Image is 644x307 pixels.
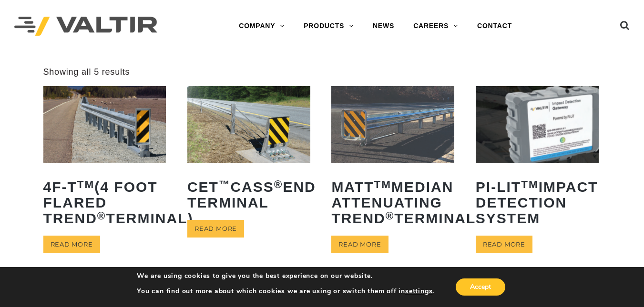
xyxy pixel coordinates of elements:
sup: ™ [219,178,231,190]
a: NEWS [363,17,404,36]
sup: TM [521,178,539,190]
button: Accept [456,278,505,296]
a: CAREERS [404,17,468,36]
h2: MATT Median Attenuating TREND Terminal [331,172,454,233]
p: We are using cookies to give you the best experience on our website. [137,272,434,280]
sup: ® [386,210,395,222]
a: MATTTMMedian Attenuating TREND®Terminal [331,86,454,233]
a: Read more about “4F-TTM (4 Foot Flared TREND® Terminal)” [43,236,100,253]
a: Read more about “PI-LITTM Impact Detection System” [476,236,532,253]
sup: ® [274,178,283,190]
p: You can find out more about which cookies we are using or switch them off in . [137,287,434,296]
button: settings [405,287,432,296]
sup: TM [374,178,391,190]
h2: 4F-T (4 Foot Flared TREND Terminal) [43,172,166,233]
a: 4F-TTM(4 Foot Flared TREND®Terminal) [43,86,166,233]
a: Read more about “MATTTM Median Attenuating TREND® Terminal” [331,236,388,253]
sup: ® [97,210,106,222]
a: Read more about “CET™ CASS® End Terminal” [187,220,244,238]
h2: CET CASS End Terminal [187,172,310,218]
p: Showing all 5 results [43,67,130,78]
h2: PI-LIT Impact Detection System [476,172,599,233]
sup: TM [77,178,95,190]
a: CONTACT [468,17,521,36]
img: Valtir [14,17,157,36]
a: CET™CASS®End Terminal [187,86,310,217]
a: PRODUCTS [294,17,363,36]
a: COMPANY [229,17,294,36]
a: PI-LITTMImpact Detection System [476,86,599,233]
